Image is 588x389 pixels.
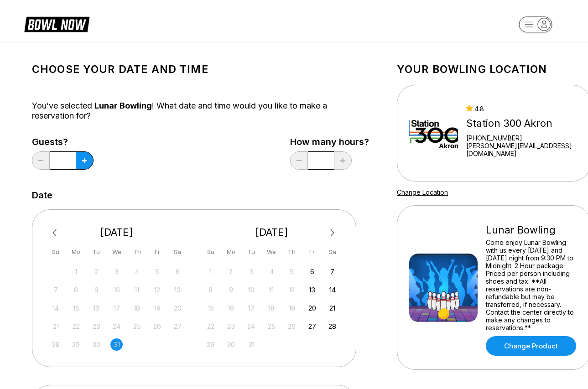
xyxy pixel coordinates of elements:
div: Mo [70,246,82,258]
div: Choose Saturday, March 28th, 2026 [326,320,338,332]
div: Not available Wednesday, December 24th, 2025 [110,320,123,332]
div: Not available Sunday, December 14th, 2025 [50,302,62,314]
div: Not available Tuesday, March 17th, 2026 [245,302,257,314]
div: Choose Saturday, March 14th, 2026 [326,284,338,296]
div: Not available Monday, December 22nd, 2025 [70,320,82,332]
div: Not available Thursday, December 18th, 2025 [131,302,143,314]
div: Not available Friday, December 12th, 2025 [151,284,163,296]
div: Not available Sunday, March 22nd, 2026 [204,320,217,332]
div: Not available Wednesday, December 31st, 2025 [110,338,123,351]
div: Not available Tuesday, March 10th, 2026 [245,284,257,296]
div: Su [50,246,62,258]
div: Choose Friday, March 27th, 2026 [306,320,318,332]
div: Not available Tuesday, March 24th, 2026 [245,320,257,332]
img: Station 300 Akron [409,99,458,167]
div: Not available Friday, December 26th, 2025 [151,320,163,332]
div: Not available Monday, December 1st, 2025 [70,265,82,278]
a: Change Location [397,188,448,196]
div: Mo [225,246,237,258]
div: Come enjoy Lunar Bowling with us every [DATE] and [DATE] night from 9:30 PM to Midnight. 2 Hour p... [486,239,578,332]
div: [DATE] [201,226,343,239]
div: Not available Saturday, December 27th, 2025 [172,320,184,332]
a: Change Product [486,336,576,356]
div: Not available Sunday, March 1st, 2026 [204,265,217,278]
div: Not available Saturday, December 6th, 2025 [172,265,184,278]
div: Not available Wednesday, March 4th, 2026 [265,265,278,278]
div: [DATE] [46,226,187,239]
div: Not available Sunday, December 21st, 2025 [50,320,62,332]
button: Previous Month [48,226,63,240]
div: Not available Thursday, March 5th, 2026 [286,265,298,278]
label: How many hours? [290,137,369,147]
div: Not available Sunday, December 7th, 2025 [50,284,62,296]
div: Not available Tuesday, March 31st, 2026 [245,338,257,351]
div: Not available Tuesday, December 30th, 2025 [90,338,103,351]
div: Not available Monday, March 2nd, 2026 [225,265,237,278]
div: Not available Wednesday, December 17th, 2025 [110,302,123,314]
div: Choose Friday, March 20th, 2026 [306,302,318,314]
div: Fr [306,246,318,258]
div: Not available Tuesday, December 23rd, 2025 [90,320,103,332]
div: Not available Monday, March 23rd, 2026 [225,320,237,332]
div: Station 300 Akron [466,117,578,130]
div: Choose Saturday, March 7th, 2026 [326,265,338,278]
div: Not available Wednesday, March 25th, 2026 [265,320,278,332]
div: Not available Monday, December 15th, 2025 [70,302,82,314]
div: Tu [90,246,103,258]
div: We [110,246,123,258]
div: 4.8 [466,105,578,113]
div: Not available Tuesday, December 16th, 2025 [90,302,103,314]
div: Not available Sunday, December 28th, 2025 [50,338,62,351]
div: Not available Friday, December 19th, 2025 [151,302,163,314]
div: Not available Friday, December 5th, 2025 [151,265,163,278]
h1: Choose your Date and time [32,63,369,76]
div: You’ve selected ! What date and time would you like to make a reservation for? [32,101,369,121]
button: Next Month [325,226,340,240]
div: Sa [172,246,184,258]
div: Sa [326,246,338,258]
div: Th [131,246,143,258]
div: Not available Saturday, December 20th, 2025 [172,302,184,314]
div: Not available Thursday, March 12th, 2026 [286,284,298,296]
div: Not available Wednesday, March 11th, 2026 [265,284,278,296]
label: Date [32,190,52,200]
div: Not available Thursday, December 25th, 2025 [131,320,143,332]
div: Not available Thursday, March 26th, 2026 [286,320,298,332]
div: [PHONE_NUMBER] [466,134,578,142]
div: Fr [151,246,163,258]
div: month 2025-12 [48,265,185,351]
div: Not available Tuesday, March 3rd, 2026 [245,265,257,278]
a: [PERSON_NAME][EMAIL_ADDRESS][DOMAIN_NAME] [466,142,578,157]
div: Not available Sunday, March 8th, 2026 [204,284,217,296]
div: Th [286,246,298,258]
div: Not available Wednesday, March 18th, 2026 [265,302,278,314]
div: Lunar Bowling [486,224,578,236]
div: Not available Wednesday, December 3rd, 2025 [110,265,123,278]
div: Not available Saturday, December 13th, 2025 [172,284,184,296]
div: Not available Wednesday, December 10th, 2025 [110,284,123,296]
div: Not available Thursday, March 19th, 2026 [286,302,298,314]
div: Not available Monday, March 30th, 2026 [225,338,237,351]
div: Not available Monday, December 29th, 2025 [70,338,82,351]
div: Choose Friday, March 13th, 2026 [306,284,318,296]
div: Not available Monday, December 8th, 2025 [70,284,82,296]
div: month 2026-03 [203,265,340,351]
span: Lunar Bowling [94,101,152,110]
div: Not available Thursday, December 11th, 2025 [131,284,143,296]
div: Not available Tuesday, December 9th, 2025 [90,284,103,296]
div: Choose Friday, March 6th, 2026 [306,265,318,278]
img: Lunar Bowling [409,254,478,322]
label: Guests? [32,137,94,147]
div: Not available Monday, March 16th, 2026 [225,302,237,314]
div: Not available Sunday, March 29th, 2026 [204,338,217,351]
div: Not available Thursday, December 4th, 2025 [131,265,143,278]
div: Not available Monday, March 9th, 2026 [225,284,237,296]
div: Choose Saturday, March 21st, 2026 [326,302,338,314]
div: Tu [245,246,257,258]
div: Su [204,246,217,258]
div: Not available Sunday, March 15th, 2026 [204,302,217,314]
div: We [265,246,278,258]
div: Not available Tuesday, December 2nd, 2025 [90,265,103,278]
